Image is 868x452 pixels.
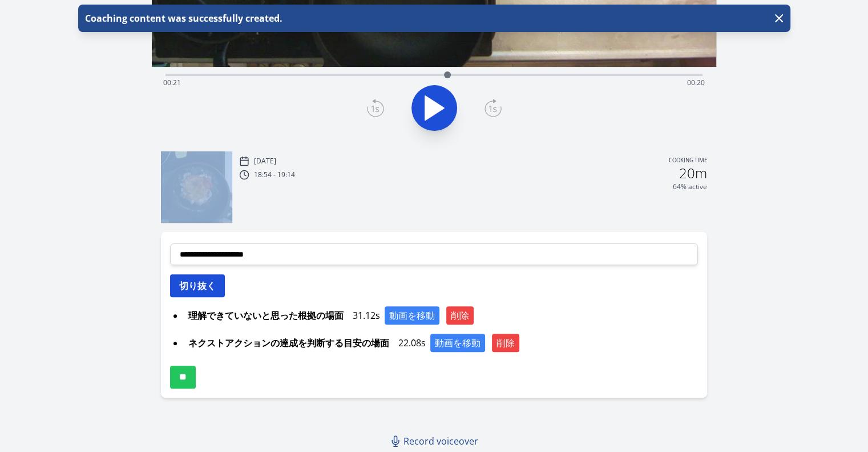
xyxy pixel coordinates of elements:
[669,156,707,166] p: Cooking time
[184,334,698,352] div: 22.08s
[679,166,707,180] h2: 20m
[83,11,282,25] p: Coaching content was successfully created.
[163,78,181,87] span: 00:21
[184,334,394,352] span: ネクストアクションの達成を判断する目安の場面
[385,306,439,325] button: 動画を移動
[161,151,232,223] img: 250903095446_thumb.jpeg
[446,306,474,325] button: 削除
[184,306,698,325] div: 31.12s
[430,334,485,352] button: 動画を移動
[673,182,707,191] p: 64% active
[492,334,519,352] button: 削除
[254,170,295,179] p: 18:54 - 19:14
[170,274,225,297] button: 切り抜く
[254,157,276,166] p: [DATE]
[687,78,705,87] span: 00:20
[403,434,478,448] span: Record voiceover
[184,306,348,325] span: 理解できていないと思った根拠の場面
